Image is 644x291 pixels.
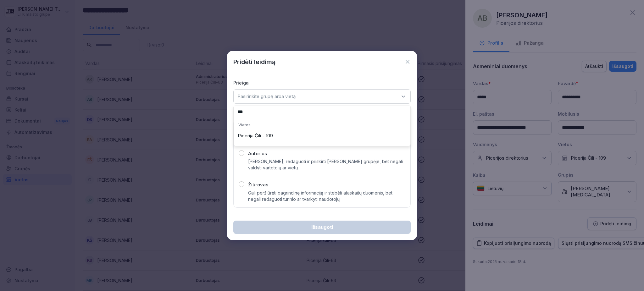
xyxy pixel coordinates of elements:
[233,58,275,66] font: Pridėti leidimą
[238,123,251,127] font: Vietos
[248,151,267,156] font: Autorius
[311,224,333,230] font: Išsaugoti
[238,133,273,139] font: Picerija Čili - 109
[237,93,296,99] font: Pasirinkite grupę arba vietą
[233,221,411,234] button: Išsaugoti
[233,80,249,85] font: Prieiga
[248,182,268,188] font: Žiūrovas
[248,159,403,170] font: [PERSON_NAME], redaguoti ir priskirti [PERSON_NAME] grupėje, bet negali valdyti vartotojų ar vietų.
[248,190,392,202] font: Gali peržiūrėti pagrindinę informaciją ir stebėti ataskaitų duomenis, bet negali redaguoti turini...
